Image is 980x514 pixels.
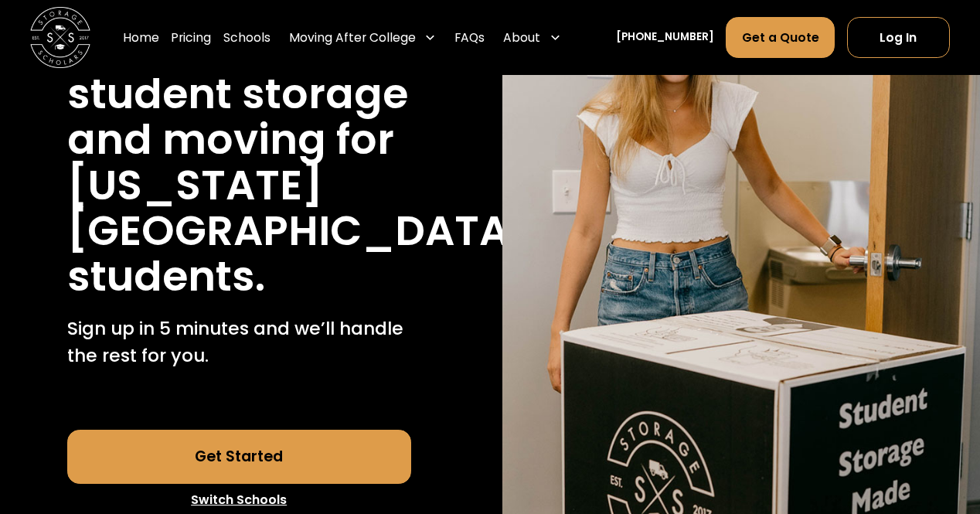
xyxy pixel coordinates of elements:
[67,254,265,299] h1: students.
[67,430,411,484] a: Get Started
[171,17,211,60] a: Pricing
[289,29,416,46] div: Moving After College
[726,17,835,58] a: Get a Quote
[67,315,411,369] p: Sign up in 5 minutes and we’ll handle the rest for you.
[497,17,567,60] div: About
[616,30,714,46] a: [PHONE_NUMBER]
[67,25,411,162] h1: Stress free student storage and moving for
[123,17,159,60] a: Home
[30,8,90,68] img: Storage Scholars main logo
[67,162,529,254] h1: [US_STATE][GEOGRAPHIC_DATA]
[847,17,950,58] a: Log In
[283,17,443,60] div: Moving After College
[223,17,271,60] a: Schools
[454,17,485,60] a: FAQs
[503,29,540,46] div: About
